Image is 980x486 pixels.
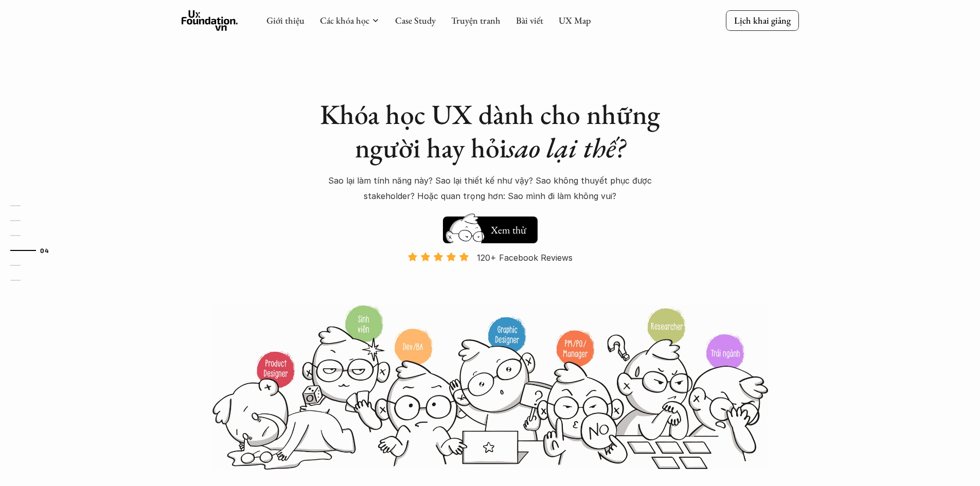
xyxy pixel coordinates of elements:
[507,130,625,166] em: sao lại thế?
[516,14,543,26] a: Bài viết
[489,223,527,237] h5: Xem thử
[399,251,582,303] a: 120+ Facebook Reviews
[320,14,369,26] a: Các khóa học
[734,14,791,26] p: Lịch khai giảng
[451,14,501,26] a: Truyện tranh
[443,211,538,243] a: Xem thử
[266,14,305,26] a: Giới thiệu
[726,10,799,30] a: Lịch khai giảng
[10,244,59,257] a: 04
[559,14,591,26] a: UX Map
[310,98,670,165] h1: Khóa học UX dành cho những người hay hỏi
[395,14,436,26] a: Case Study
[310,173,670,204] p: Sao lại làm tính năng này? Sao lại thiết kế như vậy? Sao không thuyết phục được stakeholder? Hoặc...
[477,250,573,265] p: 120+ Facebook Reviews
[40,247,49,254] strong: 04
